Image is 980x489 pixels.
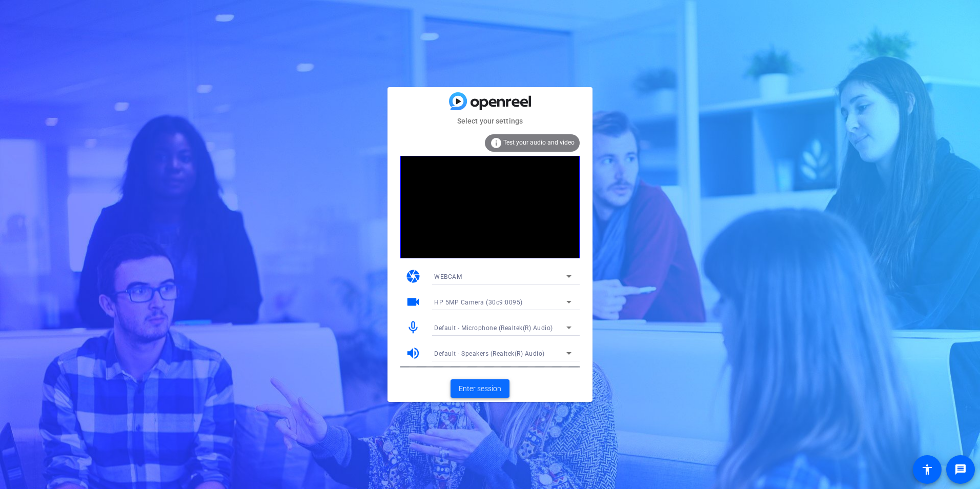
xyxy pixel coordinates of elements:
mat-icon: info [490,137,502,149]
img: blue-gradient.svg [449,92,531,110]
button: Enter session [451,379,509,398]
span: Enter session [459,383,501,394]
span: Default - Speakers (Realtek(R) Audio) [434,350,545,357]
span: Test your audio and video [503,139,575,146]
span: HP 5MP Camera (30c9:0095) [434,299,523,306]
mat-icon: mic_none [405,320,421,335]
mat-icon: camera [405,269,421,284]
mat-icon: accessibility [921,463,933,476]
mat-icon: videocam [405,294,421,310]
mat-icon: volume_up [405,345,421,361]
mat-card-subtitle: Select your settings [387,115,593,127]
mat-icon: message [954,463,967,476]
span: Default - Microphone (Realtek(R) Audio) [434,324,553,332]
span: WEBCAM [434,273,462,280]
